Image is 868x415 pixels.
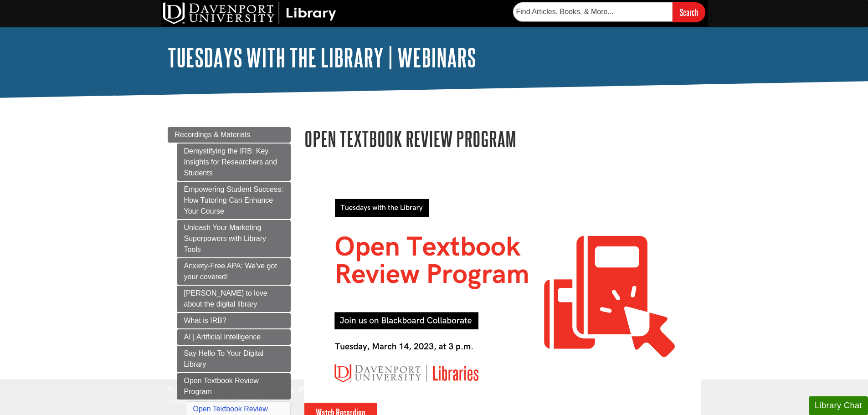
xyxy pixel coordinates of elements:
h1: Open Textbook Review Program [304,127,701,150]
img: Open Textbook Review Program [304,180,701,403]
span: Recordings & Materials [175,131,250,138]
a: Say Hello To Your Digital Library [177,346,291,372]
a: [PERSON_NAME] to love about the digital library [177,286,291,312]
img: DU Library [163,2,336,24]
a: AI | Artificial Intelligence [177,329,291,345]
button: Library Chat [809,396,868,415]
input: Find Articles, Books, & More... [513,2,673,21]
a: Tuesdays with the Library | Webinars [168,43,476,72]
input: Search [673,2,705,22]
a: Anxiety-Free APA: We've got your covered! [177,258,291,285]
a: What is IRB? [177,313,291,328]
a: Unleash Your Marketing Superpowers with Library Tools [177,220,291,257]
form: Searches DU Library's articles, books, and more [513,2,705,22]
a: Demystifying the IRB: Key Insights for Researchers and Students [177,143,291,181]
a: Recordings & Materials [168,127,291,143]
a: Empowering Student Success: How Tutoring Can Enhance Your Course [177,182,291,219]
a: Open Textbook Review Program [177,373,291,400]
